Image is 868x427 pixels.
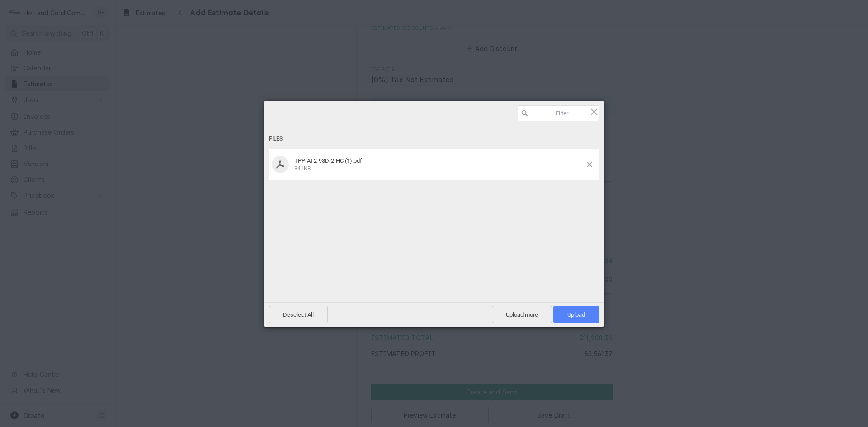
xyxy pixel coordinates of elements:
[567,311,585,318] span: Upload
[492,306,552,323] span: Upload more
[518,105,599,121] input: Filter
[294,165,311,172] span: 841KB
[589,107,599,117] span: Click here or hit ESC to close picker
[553,306,599,323] span: Upload
[269,131,599,147] div: Files
[294,157,362,164] span: TPP-AT2-93D-2-HC (1).pdf
[269,306,328,323] span: Deselect All
[292,157,587,172] div: TPP-AT2-93D-2-HC (1).pdf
